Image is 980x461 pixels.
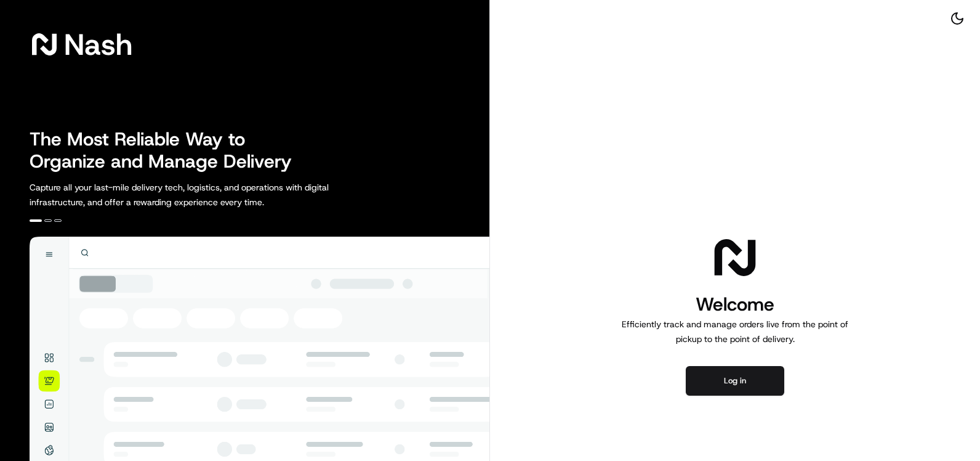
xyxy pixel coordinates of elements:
[30,180,384,210] p: Capture all your last-mile delivery tech, logistics, and operations with digital infrastructure, ...
[30,128,305,173] h2: The Most Reliable Way to Organize and Manage Delivery
[617,317,853,346] p: Efficiently track and manage orders live from the point of pickup to the point of delivery.
[64,32,132,57] span: Nash
[686,366,784,396] button: Log in
[617,292,853,317] h1: Welcome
